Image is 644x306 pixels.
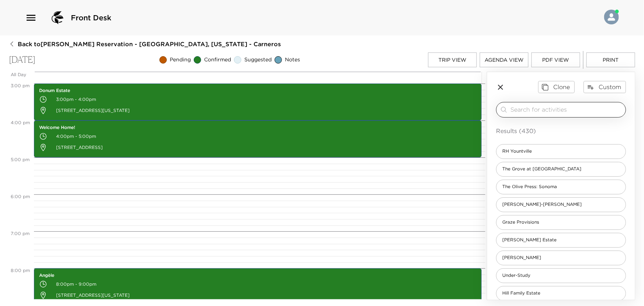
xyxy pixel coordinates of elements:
p: 4:00pm - 5:00pm [39,131,476,142]
div: RH Yountville [496,144,626,159]
span: 3:00 PM [9,83,31,88]
p: [STREET_ADDRESS][US_STATE] [39,290,476,301]
div: Angèle8:00pm - 9:00pm[STREET_ADDRESS][US_STATE] [34,268,482,305]
span: 6:00 PM [9,194,32,199]
button: Trip View [428,52,477,67]
div: Under-Study [496,268,626,283]
span: [PERSON_NAME]-[PERSON_NAME] [496,201,588,208]
span: Back to [PERSON_NAME] Reservation - [GEOGRAPHIC_DATA], [US_STATE] - Carneros [18,40,281,48]
span: 8:00 PM [9,268,32,273]
input: Search for activities [510,105,623,114]
span: Under-Study [496,272,536,279]
img: logo [49,9,66,27]
span: Hill Family Estate [496,290,546,296]
div: Donum Estate3:00pm - 4:00pm[STREET_ADDRESS][US_STATE] [34,84,482,120]
span: [PERSON_NAME] Estate [496,237,562,243]
img: User [604,10,619,24]
div: Graze Provisions [496,215,626,230]
button: Custom [583,81,626,93]
div: The Olive Press: Sonoma [496,180,626,194]
div: [PERSON_NAME] [496,251,626,265]
button: Agenda View [480,52,528,67]
p: [STREET_ADDRESS][US_STATE] [39,105,476,116]
span: 4:00 PM [9,120,32,125]
span: Suggested [244,56,272,64]
p: Donum Estate [39,88,476,94]
div: [PERSON_NAME] Estate [496,233,626,248]
span: Front Desk [71,13,111,23]
span: The Grove at [GEOGRAPHIC_DATA] [496,166,587,172]
p: Results (430) [496,126,626,135]
div: Hill Family Estate [496,286,626,301]
p: 8:00pm - 9:00pm [39,279,476,290]
span: Confirmed [204,56,231,64]
span: Graze Provisions [496,219,545,225]
div: Welcome Home!4:00pm - 5:00pm[STREET_ADDRESS] [34,120,482,157]
span: 5:00 PM [9,157,31,162]
div: [PERSON_NAME]-[PERSON_NAME] [496,197,626,212]
p: 3:00pm - 4:00pm [39,94,476,105]
p: Welcome Home! [39,125,476,131]
span: 7:00 PM [9,231,31,236]
p: All Day [11,72,32,78]
div: The Grove at [GEOGRAPHIC_DATA] [496,162,626,177]
p: Angèle [39,272,476,279]
span: The Olive Press: Sonoma [496,184,563,190]
button: Clone [538,81,575,93]
span: Pending [170,56,191,64]
span: [PERSON_NAME] [496,255,547,261]
p: [STREET_ADDRESS] [39,142,476,153]
p: [DATE] [9,55,35,65]
span: Notes [285,56,300,64]
button: Back to[PERSON_NAME] Reservation - [GEOGRAPHIC_DATA], [US_STATE] - Carneros [9,40,281,48]
button: PDF View [531,52,580,67]
button: Print [586,52,635,67]
span: RH Yountville [496,148,538,154]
